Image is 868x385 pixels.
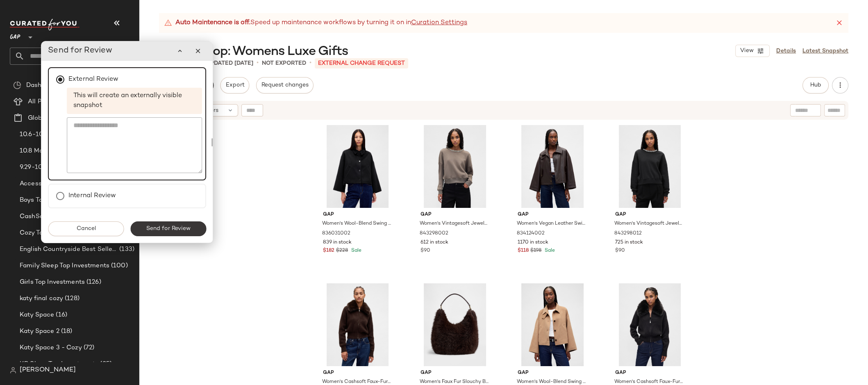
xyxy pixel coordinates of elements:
[350,248,361,253] span: Sale
[615,247,625,255] span: $90
[220,77,249,93] button: Export
[118,245,134,254] span: (133)
[175,18,250,28] strong: Auto Maintenance is off.
[517,230,545,237] span: 834124002
[615,239,643,246] span: 725 in stock
[206,59,253,68] p: updated [DATE]
[130,221,206,236] button: Send for Review
[28,114,82,123] span: Global Clipboards
[414,125,496,208] img: cn60592513.jpg
[323,211,392,219] span: Gap
[420,230,448,237] span: 843298002
[26,81,59,90] span: Dashboard
[322,230,350,237] span: 836031002
[609,125,691,208] img: cn60608384.jpg
[614,230,642,237] span: 843298012
[735,45,770,57] button: View
[67,88,202,114] span: This will create an externally visible snapshot
[323,239,352,246] span: 839 in stock
[82,343,95,353] span: (72)
[109,261,128,271] span: (100)
[20,310,54,320] span: Katy Space
[614,220,684,228] span: Women's Vintagesoft Jewel-Neck Crop Sweatshirt by Gap Black Size M
[20,228,86,238] span: Cozy Top Investments
[13,81,21,89] img: svg%3e
[20,130,93,139] span: 10.6-10.10 AM Newness
[54,310,67,320] span: (16)
[543,248,555,253] span: Sale
[20,212,100,221] span: CashSoft Top Investments
[518,247,529,255] span: $118
[802,77,829,93] button: Hub
[518,239,548,246] span: 1170 in stock
[225,82,244,89] span: Export
[20,365,76,375] span: [PERSON_NAME]
[609,283,691,366] img: cn60603633.jpg
[323,369,392,377] span: Gap
[257,58,259,68] span: •
[420,211,490,219] span: Gap
[59,327,73,336] span: (18)
[323,247,334,255] span: $182
[322,220,391,228] span: Women's Wool-Blend Swing Jacket by Gap New Classic Navy Blue Size XS/S
[810,82,821,89] span: Hub
[261,82,309,89] span: Request changes
[518,211,587,219] span: Gap
[170,43,348,60] span: Gift Shop: Womens Luxe Gifts
[518,369,587,377] span: Gap
[530,247,541,255] span: $198
[256,77,314,93] button: Request changes
[20,294,63,303] span: katy final cozy
[10,28,20,43] span: GAP
[511,125,593,208] img: cn60066142.jpg
[20,343,82,353] span: Katy Space 3 - Cozy
[63,294,80,303] span: (128)
[411,18,467,28] a: Curation Settings
[309,58,311,68] span: •
[420,247,430,255] span: $90
[262,59,306,68] p: Not Exported
[740,48,754,54] span: View
[517,220,586,228] span: Women's Vegan Leather Swing Jacket by Gap [PERSON_NAME] Size M/L
[336,247,348,255] span: $228
[146,226,191,232] span: Send for Review
[615,369,684,377] span: Gap
[615,211,684,219] span: Gap
[20,179,108,189] span: Accessories Top Investments
[420,369,490,377] span: Gap
[20,245,118,254] span: English Countryside Best Sellers 9.28-10.4
[20,261,109,271] span: Family Sleep Top Investments
[802,47,848,55] a: Latest Snapshot
[98,360,112,369] span: (85)
[511,283,593,366] img: cn60432123.jpg
[414,283,496,366] img: cn60271552.jpg
[420,220,489,228] span: Women's Vintagesoft Jewel-Neck Crop Sweatshirt by Gap Plymouth Rock Brown Size M
[164,18,467,28] div: Speed up maintenance workflows by turning it on in
[316,283,399,366] img: cn60576973.jpg
[20,146,68,156] span: 10.8 Markdowns
[20,196,86,205] span: Boys Top Investments
[316,125,399,208] img: cn60214110.jpg
[315,58,408,68] p: External Change Request
[10,19,80,30] img: cfy_white_logo.C9jOOHJF.svg
[20,327,59,336] span: Katy Space 2
[776,47,796,55] a: Details
[20,163,88,172] span: 9.29-10.3 AM Newness
[20,360,98,369] span: KB Sleep Top Investments
[28,97,64,107] span: All Products
[20,278,85,287] span: Girls Top Investments
[420,239,448,246] span: 612 in stock
[85,278,101,287] span: (126)
[10,367,16,374] img: svg%3e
